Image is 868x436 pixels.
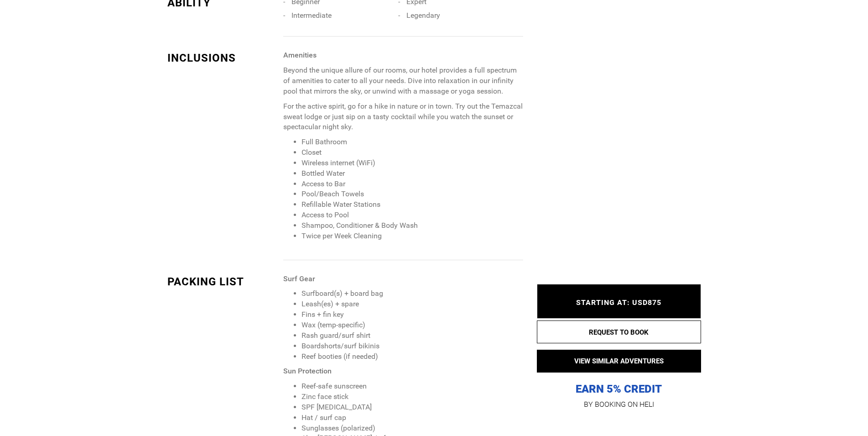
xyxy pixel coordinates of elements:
strong: Amenities [283,51,317,59]
li: Full Bathroom [301,137,523,147]
li: Hat / surf cap [301,413,523,423]
p: For the active spirit, go for a hike in nature or in town. Try out the Temazcal sweat lodge or ju... [283,101,523,133]
button: VIEW SIMILAR ADVENTURES [537,350,701,373]
strong: Sun Protection [283,367,332,375]
li: Zinc face stick [301,392,523,402]
li: Access to Bar [301,179,523,189]
div: INCLUSIONS [167,50,277,66]
li: Closet [301,147,523,158]
p: BY BOOKING ON HELI [537,398,701,411]
li: Reef-safe sunscreen [301,381,523,392]
li: Shampoo, Conditioner & Body Wash [301,221,523,231]
p: EARN 5% CREDIT [537,291,701,396]
p: Beyond the unique allure of our rooms, our hotel provides a full spectrum of amenities to cater t... [283,65,523,97]
span: Legendary [406,11,440,20]
li: Twice per Week Cleaning [301,231,523,242]
li: Fins + fin key [301,310,523,320]
li: Reef booties (if needed) [301,352,523,362]
li: Wireless internet (WiFi) [301,158,523,168]
li: Leash(es) + spare [301,299,523,310]
strong: Surf Gear [283,274,315,283]
li: Pool/Beach Towels [301,189,523,200]
li: Wax (temp-specific) [301,320,523,331]
li: Refillable Water Stations [301,200,523,210]
li: Rash guard/surf shirt [301,331,523,341]
div: PACKING LIST [167,274,277,289]
li: Boardshorts/surf bikinis [301,341,523,352]
li: Bottled Water [301,168,523,179]
span: STARTING AT: USD875 [576,298,661,307]
span: Intermediate [291,11,332,20]
li: Sunglasses (polarized) [301,423,523,434]
li: Access to Pool [301,210,523,221]
button: REQUEST TO BOOK [537,320,701,343]
li: SPF [MEDICAL_DATA] [301,402,523,413]
li: Surfboard(s) + board bag [301,289,523,299]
